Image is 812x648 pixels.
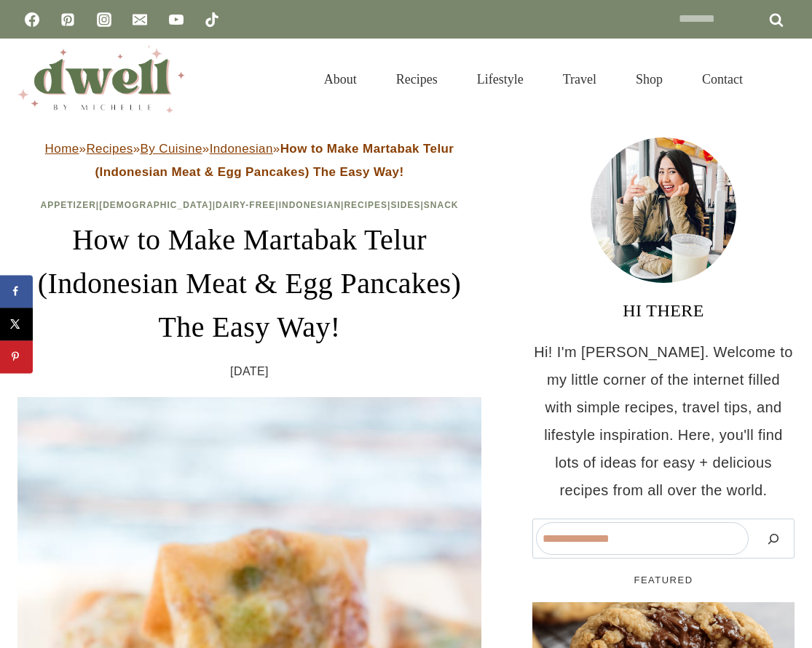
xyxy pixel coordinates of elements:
a: Pinterest [53,5,82,34]
button: View Search Form [770,67,795,92]
a: TikTok [197,5,226,34]
h1: How to Make Martabak Telur (Indonesian Meat & Egg Pancakes) The Easy Way! [17,218,481,349]
a: Recipes [86,142,133,156]
a: YouTube [162,5,191,34]
a: By Cuisine [141,142,202,156]
a: Shop [616,54,682,105]
a: Contact [682,54,762,105]
span: » » » » [45,142,454,179]
time: [DATE] [230,361,269,383]
a: Home [45,142,79,156]
a: Travel [543,54,616,105]
img: DWELL by michelle [17,46,185,113]
a: Recipes [377,54,457,105]
a: Recipes [344,200,387,210]
a: Facebook [17,5,47,34]
nav: Primary Navigation [304,54,762,105]
a: Indonesian [279,200,341,210]
a: Sides [390,200,420,210]
p: Hi! I'm [PERSON_NAME]. Welcome to my little corner of the internet filled with simple recipes, tr... [532,338,795,504]
a: [DEMOGRAPHIC_DATA] [99,200,213,210]
h3: HI THERE [532,297,795,324]
a: About [304,54,377,105]
button: Search [756,522,791,555]
a: Email [125,5,154,34]
a: Appetizer [40,200,95,210]
a: Snack [424,200,459,210]
a: Indonesian [210,142,273,156]
a: Lifestyle [457,54,543,105]
span: | | | | | | [40,200,458,210]
h5: FEATURED [532,573,795,588]
a: Instagram [90,5,119,34]
a: Dairy-Free [216,200,275,210]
